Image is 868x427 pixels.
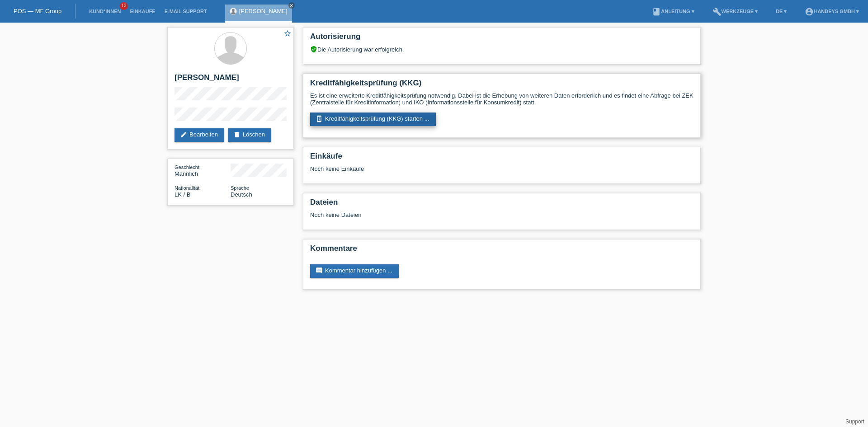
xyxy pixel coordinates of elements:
[288,2,295,9] a: close
[289,3,294,8] i: close
[800,9,863,14] a: account_circleHandeys GmbH ▾
[771,9,791,14] a: DE ▾
[228,128,271,142] a: deleteLöschen
[310,165,693,179] div: Noch keine Einkäufe
[805,7,814,16] i: account_circle
[175,185,199,191] span: Nationalität
[712,7,722,16] i: build
[125,9,160,14] a: Einkäufe
[175,191,190,198] span: Sri Lanka / B / 06.12.2014
[652,7,661,16] i: book
[283,29,292,38] i: star_border
[160,9,212,14] a: E-Mail Support
[310,32,693,46] h2: Autorisierung
[175,164,199,170] span: Geschlecht
[310,244,693,258] h2: Kommentare
[310,211,586,218] div: Noch keine Dateien
[310,79,693,92] h2: Kreditfähigkeitsprüfung (KKG)
[845,418,864,425] a: Support
[316,115,323,122] i: perm_device_information
[310,152,693,165] h2: Einkäufe
[310,113,436,126] a: perm_device_informationKreditfähigkeitsprüfung (KKG) starten ...
[180,131,187,138] i: edit
[85,9,125,14] a: Kund*innen
[708,9,763,14] a: buildWerkzeuge ▾
[310,92,693,106] p: Es ist eine erweiterte Kreditfähigkeitsprüfung notwendig. Dabei ist die Erhebung von weiteren Dat...
[175,128,224,142] a: editBearbeiten
[233,131,241,138] i: delete
[175,73,287,87] h2: [PERSON_NAME]
[231,185,249,191] span: Sprache
[239,8,288,14] a: [PERSON_NAME]
[14,8,61,14] a: POS — MF Group
[310,46,693,53] div: Die Autorisierung war erfolgreich.
[231,191,252,198] span: Deutsch
[310,264,399,278] a: commentKommentar hinzufügen ...
[310,46,317,53] i: verified_user
[310,198,693,211] h2: Dateien
[316,267,323,274] i: comment
[175,164,231,177] div: Männlich
[120,2,128,10] span: 13
[647,9,698,14] a: bookAnleitung ▾
[283,29,292,39] a: star_border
